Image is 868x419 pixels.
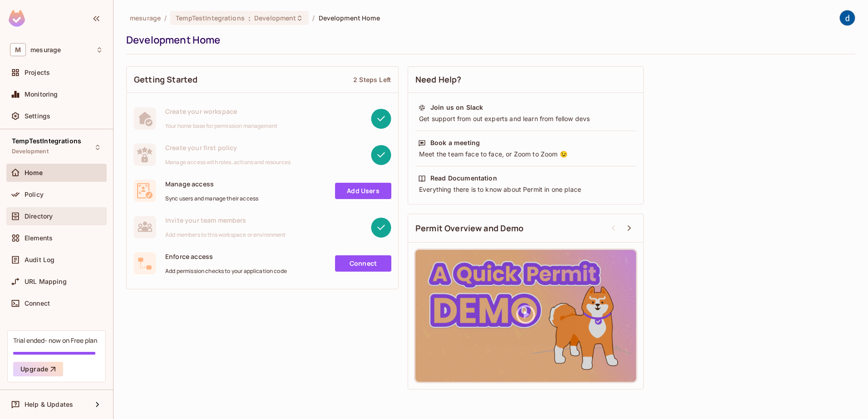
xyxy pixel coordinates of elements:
[12,148,49,155] span: Development
[418,114,633,123] div: Get support from out experts and learn from fellow devs
[25,278,67,285] span: URL Mapping
[335,255,391,272] a: Connect
[165,216,286,224] span: Invite your team members
[25,401,73,408] span: Help & Updates
[126,33,851,47] div: Development Home
[165,252,287,261] span: Enforce access
[13,336,97,345] div: Trial ended- now on Free plan
[130,14,161,22] span: the active workspace
[25,191,44,198] span: Policy
[165,268,287,275] span: Add permission checks to your application code
[415,74,462,85] span: Need Help?
[164,14,167,22] li: /
[312,14,315,22] li: /
[248,15,251,22] span: :
[165,180,258,188] span: Manage access
[254,14,296,22] span: Development
[25,300,50,307] span: Connect
[165,231,286,239] span: Add members to this workspace or environment
[840,10,855,25] img: dev 911gcl
[335,183,391,199] a: Add Users
[165,107,277,116] span: Create your workspace
[25,91,58,98] span: Monitoring
[25,234,53,242] span: Elements
[134,74,197,85] span: Getting Started
[25,213,53,220] span: Directory
[25,169,43,176] span: Home
[319,14,380,22] span: Development Home
[10,43,26,56] span: M
[12,137,81,145] span: TempTestIntegrations
[430,138,480,147] div: Book a meeting
[13,362,63,376] button: Upgrade
[25,112,50,120] span: Settings
[418,150,633,159] div: Meet the team face to face, or Zoom to Zoom 😉
[9,10,25,27] img: SReyMgAAAABJRU5ErkJggg==
[165,159,291,166] span: Manage access with roles, actions and resources
[430,103,483,112] div: Join us on Slack
[353,75,391,84] div: 2 Steps Left
[30,46,61,54] span: Workspace: mesurage
[418,185,633,194] div: Everything there is to know about Permit in one place
[176,14,245,22] span: TempTestIntegrations
[415,223,524,234] span: Permit Overview and Demo
[25,69,50,76] span: Projects
[165,195,258,202] span: Sync users and manage their access
[165,122,277,130] span: Your home base for permission management
[25,256,54,263] span: Audit Log
[165,143,291,152] span: Create your first policy
[430,174,497,183] div: Read Documentation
